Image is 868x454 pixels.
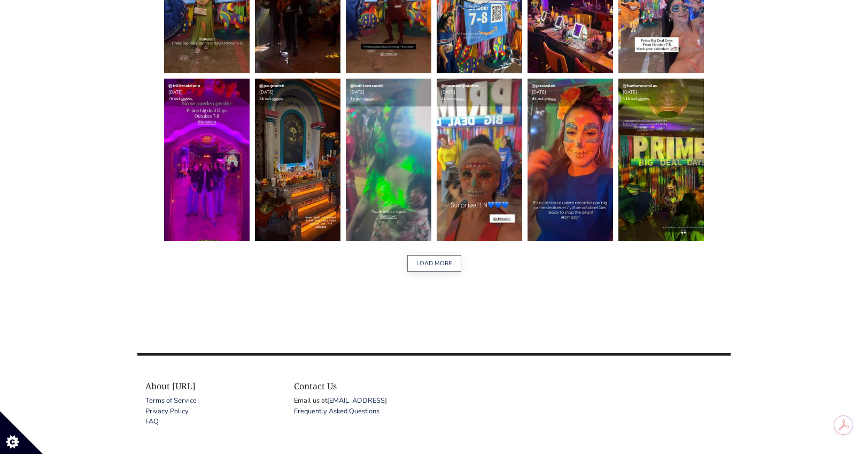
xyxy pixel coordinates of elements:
[294,381,427,391] h4: Contact Us
[454,96,465,102] a: views
[363,96,374,102] a: views
[327,396,387,405] a: [EMAIL_ADDRESS]
[346,79,431,106] div: [DATE] 1k est.
[181,96,192,102] a: views
[255,79,340,106] div: [DATE] 3k est.
[350,83,383,89] a: @kathleensaraiii
[545,96,556,102] a: views
[638,96,649,102] a: views
[145,417,159,426] a: FAQ
[145,381,278,391] h4: About [URL]
[294,406,379,416] a: Frequently Asked Questions
[145,406,189,416] a: Privacy Policy
[437,79,522,106] div: [DATE] 2k est.
[259,83,284,89] a: @paujoaristi
[294,396,427,406] div: Email us at
[272,96,283,102] a: views
[145,396,197,405] a: Terms of Service
[441,83,479,89] a: @momandpalettes
[168,83,200,89] a: @trillizcatalano
[623,83,657,89] a: @barbaracamilas
[532,83,555,89] a: @jessivaleri
[618,79,704,106] div: [DATE] 11k est.
[164,79,250,106] div: [DATE] 7k est.
[407,255,461,272] button: LOAD MORE
[528,79,613,106] div: [DATE] 4k est.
